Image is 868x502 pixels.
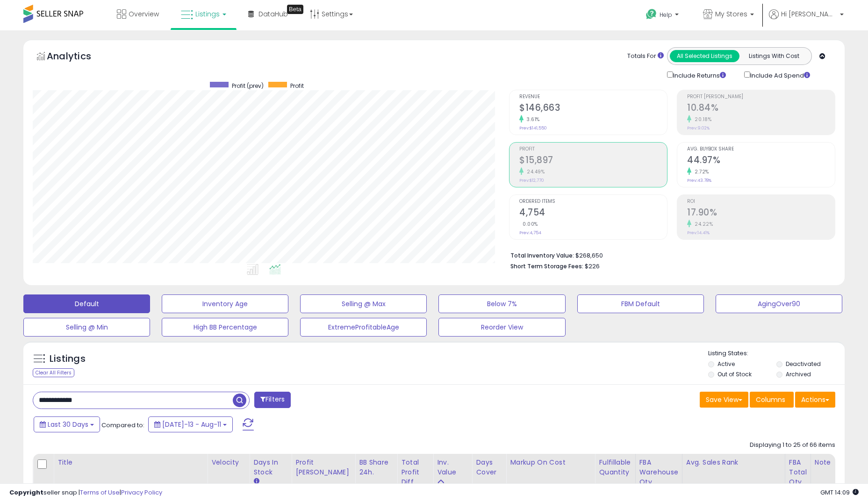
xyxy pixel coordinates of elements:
[519,207,667,220] h2: 4,754
[700,392,748,408] button: Save View
[295,458,351,477] div: Profit [PERSON_NAME]
[57,458,203,467] div: Title
[660,11,672,19] span: Help
[627,52,664,61] div: Totals For
[287,5,303,14] div: Tooltip anchor
[670,50,739,62] button: All Selected Listings
[687,178,711,183] small: Prev: 43.78%
[510,249,828,260] li: $268,650
[195,9,220,19] span: Listings
[687,199,835,204] span: ROI
[519,102,667,115] h2: $146,663
[686,458,781,467] div: Avg. Sales Rank
[717,370,752,378] label: Out of Stock
[9,488,43,497] strong: Copyright
[519,94,667,100] span: Revenue
[162,318,288,337] button: High BB Percentage
[519,221,538,228] small: 0.00%
[121,488,162,497] a: Privacy Policy
[33,368,74,377] div: Clear All Filters
[708,349,845,358] p: Listing States:
[599,458,631,477] div: Fulfillable Quantity
[739,50,809,62] button: Listings With Cost
[639,458,678,487] div: FBA Warehouse Qty
[519,199,667,204] span: Ordered Items
[162,420,221,429] span: [DATE]-13 - Aug-11
[638,1,688,30] a: Help
[750,441,835,450] div: Displaying 1 to 25 of 66 items
[585,262,600,271] span: $226
[359,458,393,477] div: BB Share 24h.
[687,155,835,167] h2: 44.97%
[162,294,288,313] button: Inventory Age
[254,392,291,408] button: Filters
[716,294,842,313] button: AgingOver90
[290,82,304,90] span: Profit
[687,147,835,152] span: Avg. Buybox Share
[148,416,233,432] button: [DATE]-13 - Aug-11
[258,9,288,19] span: DataHub
[795,392,835,408] button: Actions
[438,318,565,337] button: Reorder View
[47,50,109,65] h5: Analytics
[232,82,264,90] span: Profit (prev)
[510,262,583,270] b: Short Term Storage Fees:
[691,221,713,228] small: 24.22%
[717,360,735,368] label: Active
[510,251,574,259] b: Total Inventory Value:
[48,420,88,429] span: Last 30 Days
[9,488,162,497] div: seller snap | |
[687,230,710,236] small: Prev: 14.41%
[519,147,667,152] span: Profit
[510,458,591,467] div: Markup on Cost
[691,116,711,123] small: 20.18%
[519,230,541,236] small: Prev: 4,754
[519,178,544,183] small: Prev: $12,770
[253,458,287,477] div: Days In Stock
[101,421,144,430] span: Compared to:
[519,125,547,131] small: Prev: $141,550
[577,294,704,313] button: FBM Default
[300,318,427,337] button: ExtremeProfitableAge
[438,294,565,313] button: Below 7%
[820,488,859,497] span: 2025-09-11 14:09 GMT
[50,352,86,366] h5: Listings
[23,318,150,337] button: Selling @ Min
[750,392,794,408] button: Columns
[34,416,100,432] button: Last 30 Days
[786,360,821,368] label: Deactivated
[769,9,844,30] a: Hi [PERSON_NAME]
[646,8,657,20] i: Get Help
[687,102,835,115] h2: 10.84%
[524,116,540,123] small: 3.61%
[687,94,835,100] span: Profit [PERSON_NAME]
[211,458,245,467] div: Velocity
[80,488,120,497] a: Terms of Use
[737,70,825,80] div: Include Ad Spend
[687,207,835,220] h2: 17.90%
[756,395,785,404] span: Columns
[506,454,595,491] th: The percentage added to the cost of goods (COGS) that forms the calculator for Min & Max prices.
[815,458,859,467] div: Note
[660,70,737,80] div: Include Returns
[687,125,710,131] small: Prev: 9.02%
[715,9,747,19] span: My Stores
[524,168,545,175] small: 24.49%
[23,294,150,313] button: Default
[786,370,811,378] label: Archived
[476,458,502,477] div: Days Cover
[519,155,667,167] h2: $15,897
[437,458,468,477] div: Inv. value
[129,9,159,19] span: Overview
[781,9,837,19] span: Hi [PERSON_NAME]
[691,168,709,175] small: 2.72%
[789,458,807,487] div: FBA Total Qty
[300,294,427,313] button: Selling @ Max
[401,458,429,487] div: Total Profit Diff.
